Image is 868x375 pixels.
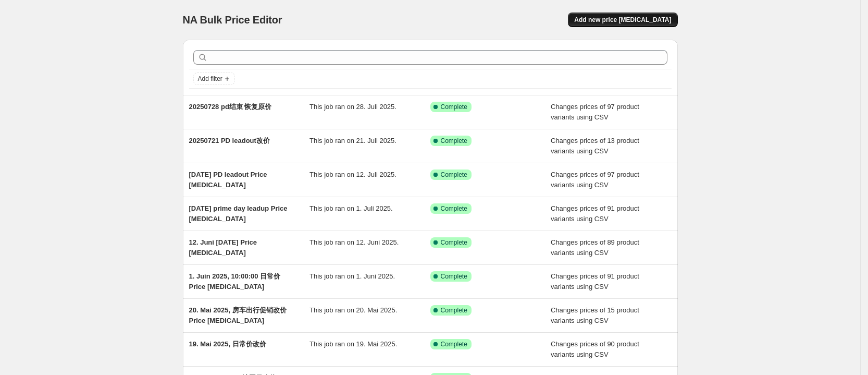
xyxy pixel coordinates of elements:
[189,137,270,144] span: 20250721 PD leadout改价
[189,272,281,291] span: 1. Juin 2025, 10:00:00 日常价Price [MEDICAL_DATA]
[309,204,393,212] span: This job ran on 1. Juli 2025.
[551,306,639,324] span: Changes prices of 15 product variants using CSV
[309,238,399,246] span: This job ran on 12. Juni 2025.
[189,103,272,111] span: 20250728 pd结束 恢复原价
[441,204,467,213] span: Complete
[441,340,467,348] span: Complete
[441,137,467,145] span: Complete
[309,272,395,280] span: This job ran on 1. Juni 2025.
[183,14,282,26] span: NA Bulk Price Editor
[441,272,467,281] span: Complete
[309,103,396,111] span: This job ran on 28. Juli 2025.
[551,204,639,223] span: Changes prices of 91 product variants using CSV
[441,306,467,314] span: Complete
[189,204,288,223] span: [DATE] prime day leadup Price [MEDICAL_DATA]
[198,75,222,83] span: Add filter
[309,306,397,314] span: This job ran on 20. Mai 2025.
[441,171,467,179] span: Complete
[551,272,639,291] span: Changes prices of 91 product variants using CSV
[189,340,266,348] span: 19. Mai 2025, 日常价改价
[551,340,639,358] span: Changes prices of 90 product variants using CSV
[441,238,467,247] span: Complete
[551,137,639,155] span: Changes prices of 13 product variants using CSV
[309,171,396,178] span: This job ran on 12. Juli 2025.
[309,137,396,144] span: This job ran on 21. Juli 2025.
[568,13,677,27] button: Add new price [MEDICAL_DATA]
[189,171,267,189] span: [DATE] PD leadout Price [MEDICAL_DATA]
[574,16,671,24] span: Add new price [MEDICAL_DATA]
[441,103,467,111] span: Complete
[193,72,235,85] button: Add filter
[189,238,257,257] span: 12. Juni [DATE] Price [MEDICAL_DATA]
[309,340,397,348] span: This job ran on 19. Mai 2025.
[551,103,639,121] span: Changes prices of 97 product variants using CSV
[551,238,639,257] span: Changes prices of 89 product variants using CSV
[189,306,287,324] span: 20. Mai 2025, 房车出行促销改价Price [MEDICAL_DATA]
[551,171,639,189] span: Changes prices of 97 product variants using CSV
